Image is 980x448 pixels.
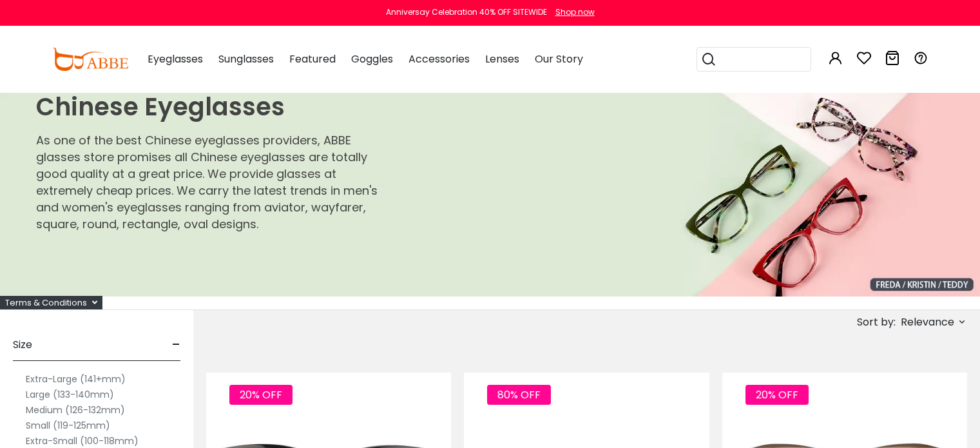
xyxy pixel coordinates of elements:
span: Goggles [351,52,393,66]
span: Size [13,329,32,360]
span: Eyeglasses [148,52,203,66]
span: Featured [289,52,336,66]
p: As one of the best Chinese eyeglasses providers, ABBE glasses store promises all Chinese eyeglass... [36,132,387,233]
span: 20% OFF [229,385,293,405]
label: Large (133-140mm) [26,387,114,402]
span: Lenses [485,52,519,66]
span: 20% OFF [745,385,809,405]
label: Medium (126-132mm) [26,402,125,418]
span: Our Story [535,52,583,66]
span: 80% OFF [487,385,551,405]
span: Sunglasses [218,52,274,66]
h1: Chinese Eyeglasses [36,92,387,122]
span: Relevance [901,311,954,334]
a: Shop now [549,6,595,17]
label: Extra-Large (141+mm) [26,371,126,387]
label: Small (119-125mm) [26,418,110,433]
span: Accessories [408,52,470,66]
img: abbeglasses.com [52,48,128,71]
div: Shop now [555,6,595,18]
span: Sort by: [857,315,896,329]
div: Anniversay Celebration 40% OFF SITEWIDE [386,6,547,18]
span: - [172,329,180,360]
